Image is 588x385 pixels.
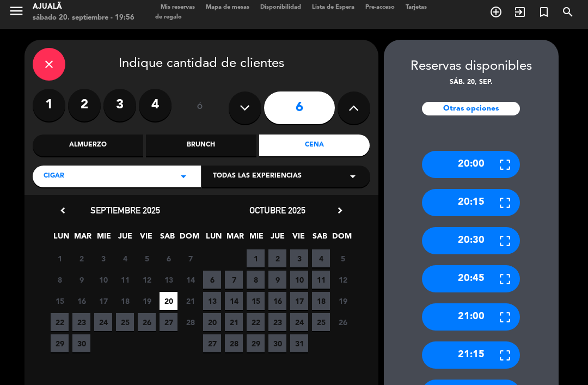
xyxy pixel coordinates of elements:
[181,271,199,289] span: 14
[334,292,352,310] span: 19
[116,292,134,310] span: 18
[225,292,243,310] span: 14
[44,171,64,182] span: Cigar
[72,292,90,310] span: 16
[225,271,243,289] span: 7
[312,292,330,310] span: 18
[556,3,580,21] span: BUSCAR
[312,271,330,289] span: 11
[33,48,370,81] div: Indique cantidad de clientes
[247,271,265,289] span: 8
[180,230,198,248] span: DOM
[33,13,134,23] div: sábado 20. septiembre - 19:56
[290,313,308,331] span: 24
[203,271,221,289] span: 6
[532,3,556,21] span: Reserva especial
[508,3,532,21] span: WALK IN
[95,230,113,248] span: MIE
[72,249,90,267] span: 2
[205,230,223,248] span: LUN
[360,4,400,10] span: Pre-acceso
[33,89,65,121] label: 1
[52,230,70,248] span: LUN
[138,313,156,331] span: 26
[94,271,112,289] span: 10
[268,230,286,248] span: JUE
[489,5,503,19] i: add_circle_outline
[90,205,160,216] span: septiembre 2025
[116,313,134,331] span: 25
[422,151,520,178] div: 20:00
[290,334,308,352] span: 31
[116,249,134,267] span: 4
[138,292,156,310] span: 19
[103,89,136,121] label: 3
[51,313,69,331] span: 22
[203,313,221,331] span: 20
[51,334,69,352] span: 29
[177,170,190,183] i: arrow_drop_down
[42,58,56,71] i: close
[334,249,352,267] span: 5
[422,102,520,115] div: Otras opciones
[72,271,90,289] span: 9
[249,205,305,216] span: octubre 2025
[72,313,90,331] span: 23
[160,271,177,289] span: 13
[290,249,308,267] span: 3
[160,292,177,310] span: 20
[160,249,177,267] span: 6
[268,334,286,352] span: 30
[200,4,255,10] span: Mapa de mesas
[68,89,101,121] label: 2
[203,334,221,352] span: 27
[138,249,156,267] span: 5
[155,4,200,10] span: Mis reservas
[213,171,302,182] span: Todas las experiencias
[422,341,520,369] div: 21:15
[247,230,265,248] span: MIE
[290,292,308,310] span: 17
[146,135,256,156] div: Brunch
[268,249,286,267] span: 2
[268,292,286,310] span: 16
[181,292,199,310] span: 21
[422,189,520,216] div: 20:15
[94,313,112,331] span: 24
[225,334,243,352] span: 28
[137,230,155,248] span: VIE
[312,249,330,267] span: 4
[247,313,265,331] span: 22
[8,3,24,19] i: menu
[138,271,156,289] span: 12
[334,205,346,216] i: chevron_right
[290,271,308,289] span: 10
[116,271,134,289] span: 11
[203,292,221,310] span: 13
[422,303,520,331] div: 21:00
[247,292,265,310] span: 15
[225,313,243,331] span: 21
[484,3,508,21] span: RESERVAR MESA
[8,3,24,23] button: menu
[561,5,574,19] i: search
[311,230,329,248] span: SAB
[182,89,218,127] div: ó
[51,292,69,310] span: 15
[290,230,308,248] span: VIE
[422,227,520,254] div: 20:30
[332,230,350,248] span: DOM
[255,4,307,10] span: Disponibilidad
[312,313,330,331] span: 25
[247,334,265,352] span: 29
[72,334,90,352] span: 30
[268,313,286,331] span: 23
[158,230,176,248] span: SAB
[94,292,112,310] span: 17
[334,313,352,331] span: 26
[181,313,199,331] span: 28
[384,77,559,88] div: sáb. 20, sep.
[422,265,520,292] div: 20:45
[247,249,265,267] span: 1
[384,56,559,77] div: Reservas disponibles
